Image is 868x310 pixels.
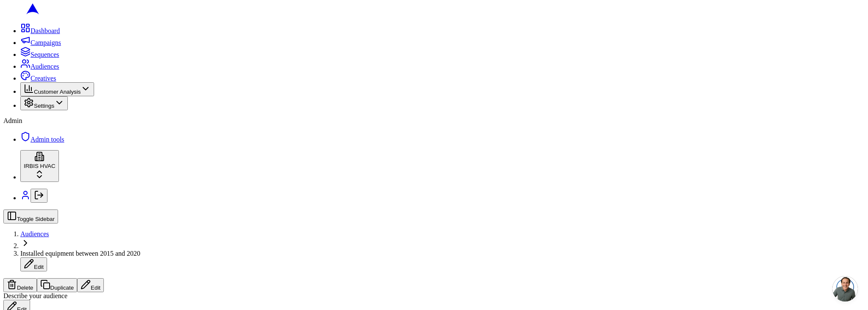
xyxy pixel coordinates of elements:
span: Dashboard [31,27,60,34]
button: Edit [77,278,104,292]
div: Open chat [832,276,858,302]
span: Audiences [31,63,59,70]
span: Installed equipment between 2015 and 2020 [20,250,140,257]
div: Admin [3,117,865,125]
button: Edit [20,257,47,271]
button: IRBIS HVAC [20,150,59,182]
a: Campaigns [20,39,61,46]
span: Sequences [31,51,59,58]
button: Toggle Sidebar [3,209,58,223]
button: Log out [31,189,47,203]
a: Sequences [20,51,59,58]
button: Duplicate [37,278,78,292]
button: Settings [20,96,68,110]
a: Audiences [20,230,49,237]
span: Settings [34,103,54,109]
span: Admin tools [31,136,64,143]
a: Creatives [20,75,56,82]
button: Delete [3,278,37,292]
a: Admin tools [20,136,64,143]
span: Campaigns [31,39,61,46]
span: Customer Analysis [34,89,81,95]
span: Edit [34,264,44,270]
nav: breadcrumb [3,230,865,271]
a: Dashboard [20,27,60,34]
span: Toggle Sidebar [17,216,55,222]
span: Describe your audience [3,292,67,299]
span: IRBIS HVAC [24,163,56,169]
button: Customer Analysis [20,82,94,96]
span: Creatives [31,75,56,82]
a: Audiences [20,63,59,70]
